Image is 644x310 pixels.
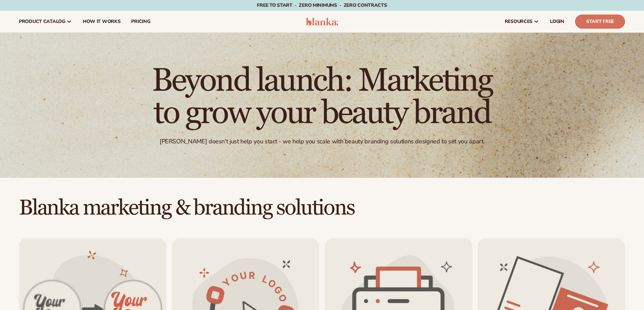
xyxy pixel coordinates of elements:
span: pricing [131,19,150,24]
span: Free to start · ZERO minimums · ZERO contracts [257,2,387,8]
a: product catalog [14,11,77,32]
span: LOGIN [550,19,564,24]
span: resources [505,19,532,24]
a: LOGIN [545,11,570,32]
span: product catalog [19,19,65,24]
a: Start Free [575,15,625,29]
div: [PERSON_NAME] doesn't just help you start - we help you scale with beauty branding solutions desi... [160,138,484,145]
span: How It Works [83,19,121,24]
a: resources [499,11,545,32]
a: pricing [126,11,156,32]
h1: Beyond launch: Marketing to grow your beauty brand [136,65,508,130]
a: How It Works [77,11,126,32]
img: logo [306,18,338,26]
